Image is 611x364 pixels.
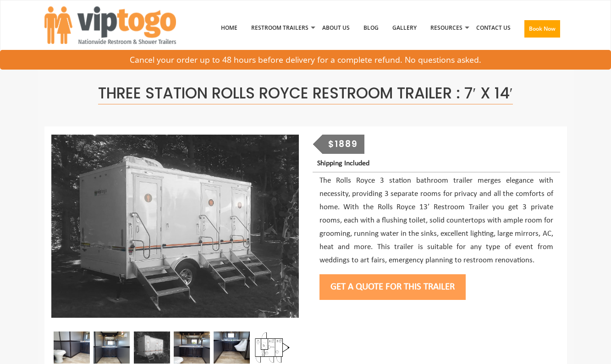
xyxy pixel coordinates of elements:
img: VIPTOGO [44,6,176,44]
a: Gallery [385,4,424,52]
a: Blog [357,4,385,52]
a: Home [214,4,244,52]
a: Resources [424,4,469,52]
img: Side view of three station restroom trailer with three separate doors with signs [134,331,170,364]
button: Book Now [524,20,560,38]
p: Shipping Included [317,158,560,170]
span: Three Station Rolls Royce Restroom Trailer : 7′ x 14′ [98,82,512,104]
button: Get a Quote for this Trailer [319,274,466,300]
a: Get a Quote for this Trailer [319,282,466,292]
a: About Us [315,4,357,52]
img: Zoomed out full inside view of restroom station with a stall, a mirror and a sink [174,331,210,364]
a: Book Now [517,4,567,57]
a: Restroom Trailers [244,4,315,52]
a: Contact Us [469,4,517,52]
img: A close view of inside of a station with a stall, mirror and cabinets [54,331,90,364]
img: Zoomed out inside view of male restroom station with a mirror, a urinal and a sink [214,331,250,364]
img: Side view of three station restroom trailer with three separate doors with signs [51,135,299,318]
p: The Rolls Royce 3 station bathroom trailer merges elegance with necessity, providing 3 separate r... [319,174,553,267]
img: Zoomed out inside view of restroom station with a mirror and sink [94,331,130,364]
div: $1889 [322,135,364,154]
img: Floor Plan of 3 station restroom with sink and toilet [254,331,290,364]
